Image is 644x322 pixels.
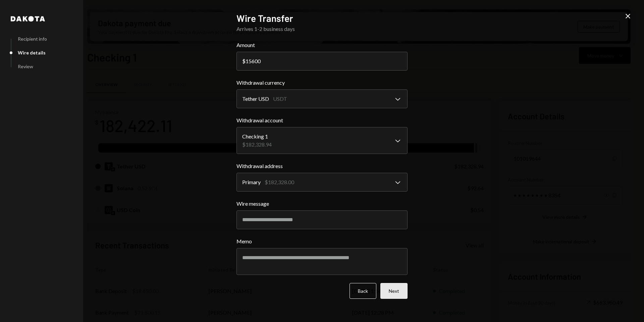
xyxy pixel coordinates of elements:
label: Wire message [236,200,408,208]
div: Wire details [18,50,46,55]
label: Withdrawal currency [236,79,408,87]
label: Memo [236,237,408,245]
button: Back [350,283,376,299]
button: Withdrawal address [236,173,408,192]
label: Withdrawal address [236,162,408,170]
h2: Wire Transfer [236,12,408,25]
div: $182,328.00 [265,178,294,186]
button: Withdrawal currency [236,89,408,108]
div: USDT [273,95,287,103]
div: Arrives 1-2 business days [236,25,408,33]
div: Recipient info [18,36,47,42]
label: Amount [236,41,408,49]
div: Review [18,64,33,69]
button: Next [380,283,408,299]
label: Withdrawal account [236,116,408,124]
div: $ [242,58,246,64]
input: 0.00 [236,52,408,71]
button: Withdrawal account [236,127,408,154]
